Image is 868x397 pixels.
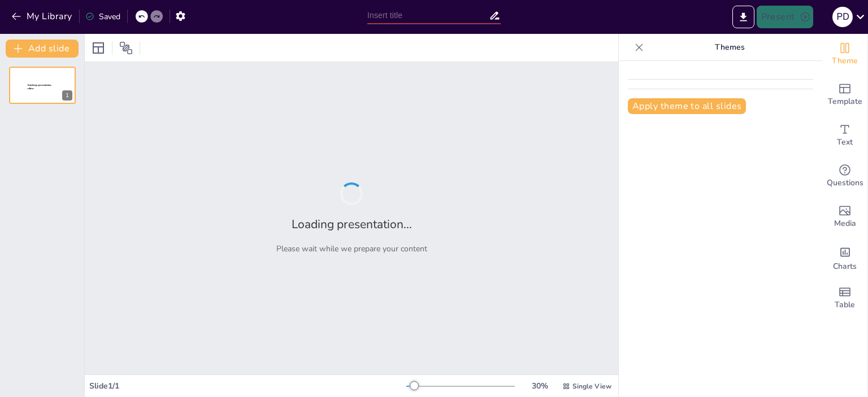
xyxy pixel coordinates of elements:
[832,7,853,27] div: P D
[526,381,553,391] div: 30 %
[89,381,406,391] div: Slide 1 / 1
[628,98,746,114] button: Apply theme to all slides
[822,34,867,75] div: Change the overall theme
[837,136,853,149] span: Text
[28,84,51,90] span: Sendsteps presentation editor
[119,41,133,55] span: Position
[8,7,77,25] button: My Library
[276,243,427,254] p: Please wait while we prepare your content
[828,95,862,108] span: Template
[832,55,858,67] span: Theme
[757,6,813,28] button: Present
[822,197,867,237] div: Add images, graphics, shapes or video
[367,7,489,24] input: Insert title
[833,260,857,273] span: Charts
[822,75,867,115] div: Add ready made slides
[292,216,412,232] h2: Loading presentation...
[648,34,811,61] p: Themes
[822,115,867,156] div: Add text boxes
[834,217,856,230] span: Media
[6,40,79,58] button: Add slide
[62,90,72,101] div: 1
[822,237,867,278] div: Add charts and graphs
[9,67,76,104] div: 1
[835,299,855,311] span: Table
[732,6,754,28] button: Export to PowerPoint
[832,6,853,28] button: P D
[572,382,611,391] span: Single View
[822,156,867,197] div: Get real-time input from your audience
[827,177,863,189] span: Questions
[822,278,867,319] div: Add a table
[89,39,107,57] div: Layout
[85,11,120,22] div: Saved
